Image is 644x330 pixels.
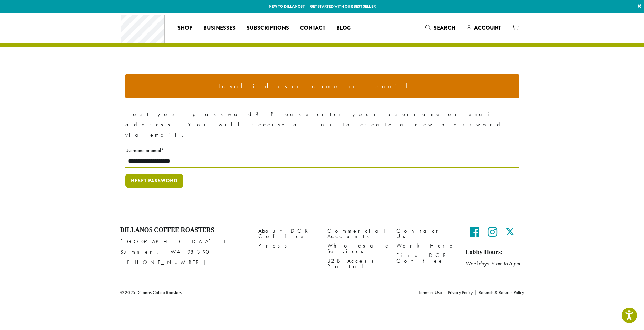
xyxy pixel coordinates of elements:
a: Shop [172,22,198,33]
a: Contact Us [396,226,455,241]
span: Subscriptions [247,24,289,32]
a: Work Here [396,241,455,251]
span: Blog [336,24,351,32]
a: Get started with our best seller [310,3,376,9]
a: B2B Access Portal [327,256,386,271]
li: Invalid username or email. [131,80,513,93]
span: Search [434,24,455,32]
a: Terms of Use [419,290,445,295]
p: [GEOGRAPHIC_DATA] E Sumner, WA 98390 [PHONE_NUMBER] [120,236,248,268]
button: Reset password [125,174,183,188]
p: Lost your password? Please enter your username or email address. You will receive a link to creat... [125,109,519,140]
h5: Lobby Hours: [465,249,524,256]
a: Search [420,22,461,33]
span: Account [474,24,501,32]
a: Find DCR Coffee [396,251,455,265]
span: Shop [177,24,192,32]
a: Refunds & Returns Policy [475,290,524,295]
a: Press [258,241,317,251]
a: Commercial Accounts [327,226,386,241]
span: Contact [300,24,325,32]
h4: Dillanos Coffee Roasters [120,226,248,234]
span: Businesses [203,24,236,32]
label: Username or email [125,146,519,155]
a: About DCR Coffee [258,226,317,241]
p: © 2025 Dillanos Coffee Roasters. [120,290,408,295]
a: Wholesale Services [327,241,386,256]
em: Weekdays 9 am to 5 pm [465,260,520,267]
a: Privacy Policy [445,290,475,295]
